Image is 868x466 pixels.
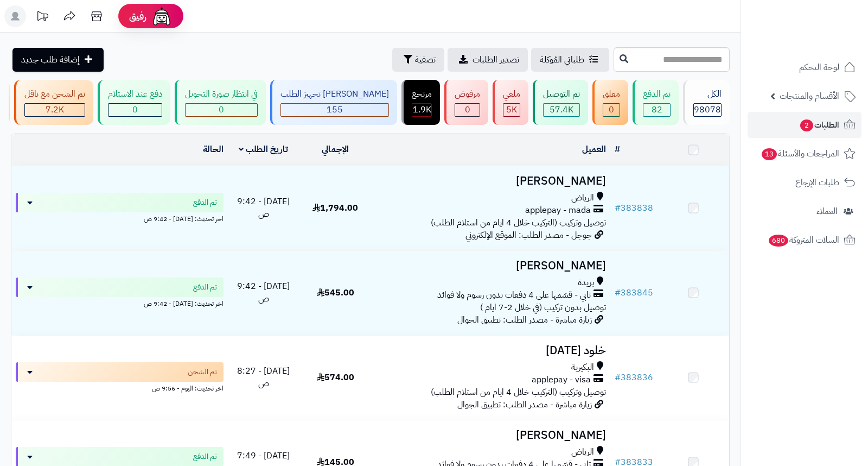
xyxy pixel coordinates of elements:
[95,80,173,125] a: دفع عند الاستلام 0
[490,80,531,125] a: ملغي 5K
[748,141,861,167] a: المراجعات والأسئلة13
[531,80,590,125] a: تم التوصيل 57.4K
[799,117,839,133] span: الطلبات
[193,451,217,462] span: تم الدفع
[643,104,670,116] div: 82
[615,143,620,156] a: #
[455,104,480,116] div: 0
[768,232,839,248] span: السلات المتروكة
[465,103,470,116] span: 0
[312,201,358,215] span: 1,794.00
[473,53,519,66] span: تصدير الطلبات
[132,103,138,116] span: 0
[748,227,861,253] a: السلات المتروكة680
[571,446,594,458] span: الرياض
[415,53,436,66] span: تصفية
[12,48,104,72] a: إضافة طلب جديد
[630,80,681,125] a: تم الدفع 82
[25,104,85,116] div: 7222
[24,88,85,100] div: تم الشحن مع ناقل
[392,48,444,72] button: تصفية
[399,80,442,125] a: مرتجع 1.9K
[615,201,621,215] span: #
[550,103,573,116] span: 57.4K
[748,112,861,138] a: الطلبات2
[457,398,592,411] span: زيارة مباشرة - مصدر الطلب: تطبيق الجوال
[480,301,606,314] span: توصيل بدون تركيب (في خلال 2-7 ايام )
[412,104,431,116] div: 1870
[46,103,64,116] span: 7.2K
[748,169,861,196] a: طلبات الإرجاع
[615,201,653,215] a: #383838
[442,80,490,125] a: مرفوض 0
[448,48,528,72] a: تصدير الطلبات
[268,80,399,125] a: [PERSON_NAME] تجهيز الطلب 155
[413,103,431,116] span: 1.9K
[193,197,217,208] span: تم الدفع
[129,10,146,23] span: رفيق
[185,88,258,100] div: في انتظار صورة التحويل
[431,386,606,399] span: توصيل وتركيب (التركيب خلال 4 ايام من استلام الطلب)
[748,54,861,80] a: لوحة التحكم
[188,367,217,377] span: تم الشحن
[375,429,606,442] h3: [PERSON_NAME]
[219,103,224,116] span: 0
[799,60,839,75] span: لوحة التحكم
[571,361,594,374] span: البكيرية
[375,260,606,272] h3: [PERSON_NAME]
[322,143,349,156] a: الإجمالي
[571,192,594,204] span: الرياض
[173,80,268,125] a: في انتظار صورة التحويل 0
[317,286,354,299] span: 545.00
[281,104,388,116] div: 155
[237,195,290,221] span: [DATE] - 9:42 ص
[327,103,343,116] span: 155
[800,119,814,132] span: 2
[780,89,839,104] span: الأقسام والمنتجات
[193,282,217,293] span: تم الدفع
[590,80,630,125] a: معلق 0
[16,297,224,308] div: اخر تحديث: [DATE] - 9:42 ص
[540,53,584,66] span: طلباتي المُوكلة
[108,104,162,116] div: 0
[795,175,839,190] span: طلبات الإرجاع
[237,280,290,305] span: [DATE] - 9:42 ص
[21,53,80,66] span: إضافة طلب جديد
[375,175,606,187] h3: [PERSON_NAME]
[603,88,620,100] div: معلق
[12,80,95,125] a: تم الشحن مع ناقل 7.2K
[375,344,606,357] h3: خلود [DATE]
[186,104,257,116] div: 0
[643,88,671,100] div: تم الدفع
[578,276,594,289] span: بريدة
[503,88,520,100] div: ملغي
[615,371,653,384] a: #383836
[748,198,861,224] a: العملاء
[457,313,592,326] span: زيارة مباشرة - مصدر الطلب: تطبيق الجوال
[681,80,732,125] a: الكل98078
[412,88,432,100] div: مرتجع
[506,103,517,116] span: 5K
[237,364,290,390] span: [DATE] - 8:27 ص
[108,88,162,100] div: دفع عند الاستلام
[762,148,777,161] span: 13
[615,286,653,299] a: #383845
[693,88,722,100] div: الكل
[437,289,591,301] span: تابي - قسّمها على 4 دفعات بدون رسوم ولا فوائد
[455,88,480,100] div: مرفوض
[29,5,56,30] a: تحديثات المنصة
[503,104,520,116] div: 5026
[816,204,838,219] span: العملاء
[544,104,579,116] div: 57350
[531,48,609,72] a: طلباتي المُوكلة
[603,104,620,116] div: 0
[317,371,354,384] span: 574.00
[794,25,858,48] img: logo-2.png
[761,146,839,161] span: المراجعات والأسئلة
[543,88,580,100] div: تم التوصيل
[16,382,224,393] div: اخر تحديث: اليوم - 9:56 ص
[609,103,614,116] span: 0
[769,235,789,247] span: 680
[16,212,224,224] div: اخر تحديث: [DATE] - 9:42 ص
[615,286,621,299] span: #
